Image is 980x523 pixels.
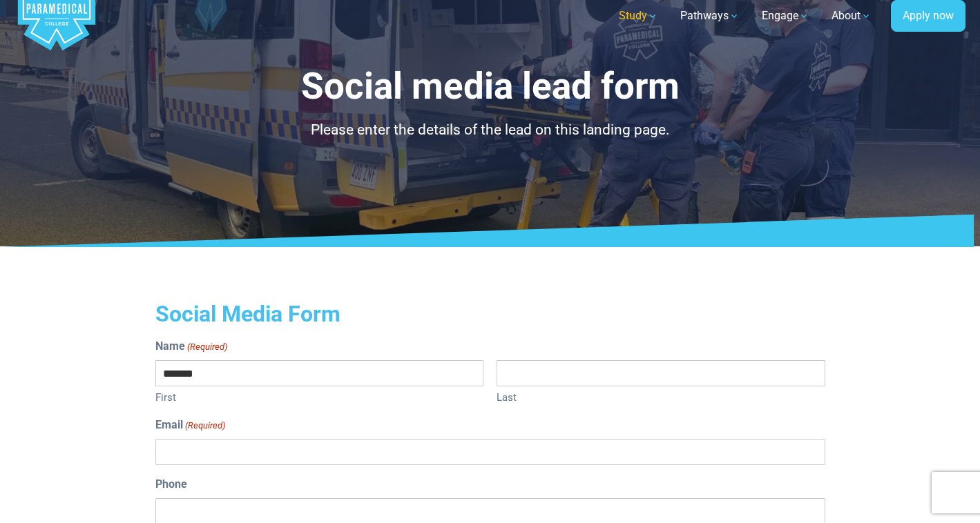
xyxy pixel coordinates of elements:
label: Phone [155,476,187,493]
p: Please enter the details of the lead on this landing page. [86,119,894,141]
legend: Name [155,338,825,355]
h2: Social Media Form [155,301,825,327]
h1: Social media lead form [86,65,894,108]
label: Last [497,386,825,406]
label: Email [155,417,225,433]
label: First [155,386,483,406]
span: (Required) [184,419,225,433]
span: (Required) [186,340,227,354]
